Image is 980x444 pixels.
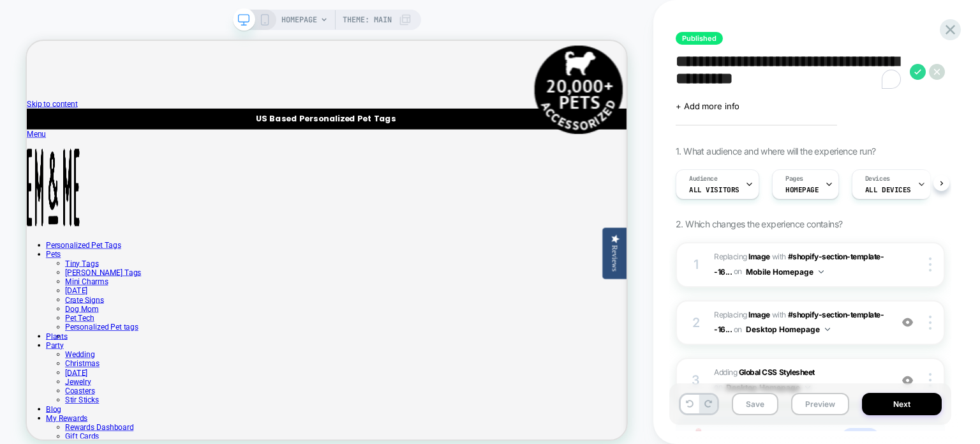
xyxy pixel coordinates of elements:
[865,174,890,183] span: Devices
[26,388,54,400] a: Plants
[690,311,702,334] div: 2
[714,252,884,276] span: #shopify-section-template--16...
[690,253,702,276] div: 1
[772,310,786,319] span: WITH
[51,303,152,315] a: [PERSON_NAME] Tags
[732,393,778,415] button: Save
[746,264,824,280] button: Mobile Homepage
[676,218,842,229] span: 2. Which changes the experience contains?
[778,272,789,307] div: Reviews
[739,367,815,377] b: Global CSS Stylesheet
[862,393,942,415] button: Next
[714,380,722,394] span: on
[825,328,830,331] img: down arrow
[714,310,770,319] span: Replacing
[51,327,81,339] a: [DATE]
[714,365,884,395] span: Adding
[343,10,392,30] span: Theme: MAIN
[734,323,742,337] span: on
[734,264,742,279] span: on
[791,393,849,415] button: Preview
[929,316,932,330] img: close
[690,369,702,392] div: 3
[676,101,739,111] span: + Add more info
[676,146,875,157] span: 1. What audience and where will the experience run?
[689,185,739,194] span: All Visitors
[51,291,96,303] a: Tiny Tags
[26,400,49,412] a: Party
[51,412,91,424] a: Wedding
[21,96,776,112] div: US Based Personalized Pet Tags
[748,310,770,319] b: Image
[785,174,803,183] span: Pages
[929,257,932,272] img: close
[51,364,90,376] a: Pet Tech
[714,252,770,261] span: Replacing
[26,266,126,279] a: Personalized Pet Tags
[281,10,317,30] span: HOMEPAGE
[746,321,830,337] button: Desktop Homepage
[26,279,45,291] a: Pets
[676,32,723,45] span: Published
[902,317,913,328] img: crossed eye
[865,185,911,194] span: ALL DEVICES
[51,424,97,436] a: Christmas
[726,379,810,395] button: Desktop Homepage
[748,252,770,261] b: Image
[785,185,819,194] span: HOMEPAGE
[819,270,824,273] img: down arrow
[772,252,786,261] span: WITH
[51,339,103,351] a: Crate Signs
[51,376,149,388] a: Personalized Pet tags
[689,174,718,183] span: Audience
[714,310,884,334] span: #shopify-section-template--16...
[676,52,903,91] textarea: To enrich screen reader interactions, please activate Accessibility in Grammarly extension settings
[51,315,108,327] a: Mini Charms
[51,351,96,364] a: Dog Mom
[676,5,796,125] img: Pet tag Count
[929,373,932,387] img: close
[902,375,913,386] img: crossed eye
